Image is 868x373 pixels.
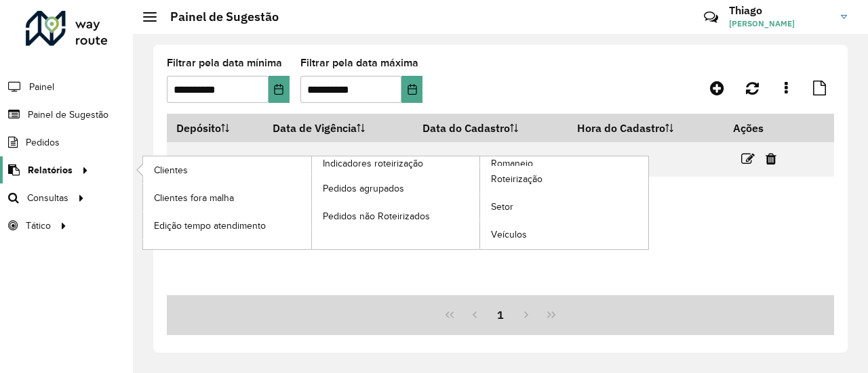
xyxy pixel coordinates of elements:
[491,156,533,171] span: Romaneio
[488,302,513,328] button: 1
[491,172,542,186] span: Roteirização
[269,76,290,103] button: Choose Date
[300,55,418,71] label: Filtrar pela data máxima
[568,114,724,142] th: Hora do Cadastro
[696,3,726,32] a: Contato Rápido
[312,202,480,229] a: Pedidos não Roteirizados
[264,114,414,142] th: Data de Vigência
[741,150,755,168] a: Editar
[414,142,568,177] td: [DATE]
[568,142,724,177] td: 19:58
[480,221,648,248] a: Veículos
[167,142,264,177] td: CDD Uberaba
[157,9,279,24] h2: Painel de Sugestão
[491,227,527,242] span: Veículos
[323,209,430,223] span: Pedidos não Roteirizados
[154,191,234,205] span: Clientes fora malha
[29,80,54,94] span: Painel
[154,163,188,177] span: Clientes
[724,114,805,142] th: Ações
[143,212,311,239] a: Edição tempo atendimento
[27,191,68,205] span: Consultas
[729,4,831,17] h3: Thiago
[766,150,776,168] a: Excluir
[167,114,264,142] th: Depósito
[26,219,51,233] span: Tático
[28,108,108,122] span: Painel de Sugestão
[26,135,60,150] span: Pedidos
[312,156,649,249] a: Romaneio
[264,142,414,177] td: [DATE]
[414,114,568,142] th: Data do Cadastro
[323,181,404,196] span: Pedidos agrupados
[143,184,311,211] a: Clientes fora malha
[729,18,831,30] span: [PERSON_NAME]
[28,163,73,177] span: Relatórios
[323,156,423,171] span: Indicadores roteirização
[143,156,480,249] a: Indicadores roteirização
[480,194,648,221] a: Setor
[167,55,282,71] label: Filtrar pela data mínima
[480,166,648,193] a: Roteirização
[491,200,513,214] span: Setor
[143,156,311,183] a: Clientes
[312,175,480,202] a: Pedidos agrupados
[154,219,266,233] span: Edição tempo atendimento
[401,76,422,103] button: Choose Date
